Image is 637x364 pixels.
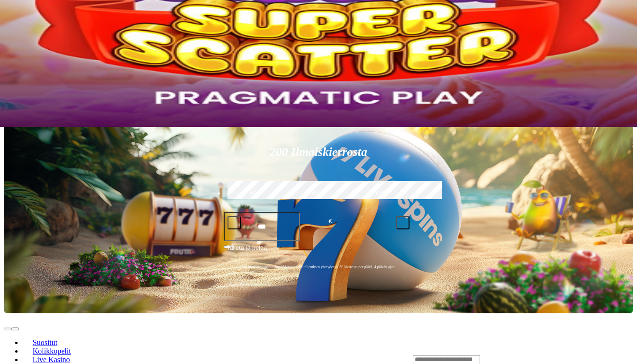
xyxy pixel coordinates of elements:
button: plus icon [396,216,409,229]
span: Suositut [29,338,61,346]
button: prev slide [4,328,11,330]
span: Kolikkopelit [29,347,75,355]
span: Talleta ja pelaa [227,243,267,260]
label: €250 [352,180,412,207]
button: next slide [11,328,19,330]
span: Live Kasino [29,355,74,364]
label: €150 [289,180,348,207]
button: minus icon [227,216,241,229]
a: Suositut [23,335,67,349]
a: Kolikkopelit [23,344,81,358]
span: € [329,217,332,226]
label: €50 [225,180,285,207]
span: € [231,242,234,248]
button: Talleta ja pelaa [224,243,413,261]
